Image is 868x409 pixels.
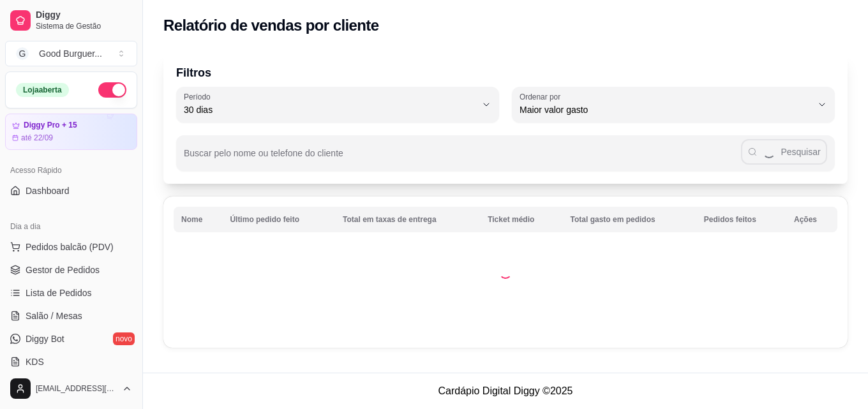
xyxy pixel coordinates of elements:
a: Lista de Pedidos [5,283,137,303]
label: Período [184,91,214,102]
a: Dashboard [5,181,137,201]
a: DiggySistema de Gestão [5,5,137,36]
a: Diggy Botnovo [5,329,137,349]
span: Maior valor gasto [520,103,812,116]
span: Salão / Mesas [26,309,82,322]
span: [EMAIL_ADDRESS][DOMAIN_NAME] [36,383,117,394]
a: Salão / Mesas [5,306,137,326]
span: G [16,47,29,60]
a: KDS [5,352,137,372]
a: Diggy Pro + 15até 22/09 [5,114,137,150]
div: Loading [499,266,512,279]
button: Alterar Status [98,82,126,98]
button: Período30 dias [176,87,499,123]
button: Pedidos balcão (PDV) [5,237,137,257]
span: 30 dias [184,103,476,116]
p: Filtros [176,64,835,82]
span: Diggy Bot [26,332,64,345]
span: Sistema de Gestão [36,21,132,31]
label: Ordenar por [520,91,565,102]
span: Lista de Pedidos [26,286,92,299]
div: Good Burguer ... [39,47,102,60]
span: Dashboard [26,184,70,197]
span: Diggy [36,10,132,21]
footer: Cardápio Digital Diggy © 2025 [143,373,868,409]
span: Pedidos balcão (PDV) [26,241,114,253]
input: Buscar pelo nome ou telefone do cliente [184,152,741,165]
span: Gestor de Pedidos [26,264,100,276]
button: [EMAIL_ADDRESS][DOMAIN_NAME] [5,373,137,404]
div: Loja aberta [16,83,69,97]
div: Dia a dia [5,216,137,237]
div: Acesso Rápido [5,160,137,181]
span: KDS [26,355,44,368]
button: Select a team [5,41,137,66]
article: até 22/09 [21,133,53,143]
article: Diggy Pro + 15 [24,121,77,130]
h2: Relatório de vendas por cliente [163,15,379,36]
button: Ordenar porMaior valor gasto [512,87,835,123]
a: Gestor de Pedidos [5,260,137,280]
